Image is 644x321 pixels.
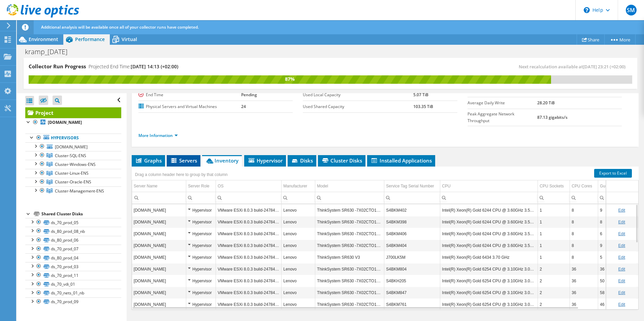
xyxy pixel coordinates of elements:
span: Virtual [122,36,137,42]
td: Column CPU, Value Intel(R) Xeon(R) Gold 6254 CPU @ 3.10GHz 3.09 GHz [440,287,538,298]
td: Column CPU, Value Intel(R) Xeon(R) Gold 6254 CPU @ 3.10GHz 3.09 GHz [440,275,538,287]
div: Hypervisor [188,265,214,273]
td: Column Server Role, Value Hypervisor [186,240,216,251]
td: Column OS, Value VMware ESXi 8.0.3 build-24784735 [216,240,282,251]
td: Column CPU Cores, Value 36 [570,275,598,287]
td: Column CPU Cores, Value 36 [570,287,598,298]
td: Column Server Name, Value ens1vc194.kramponline.com [132,287,186,298]
td: Guest VM Count Column [598,180,637,192]
label: Physical Servers and Virtual Machines [138,103,241,110]
span: SM [626,5,637,15]
label: Used Shared Capacity [303,103,413,110]
a: Cluster-Management-ENS [25,186,121,195]
td: Column OS, Filter cell [216,192,282,204]
a: ds_70_prod_09 [25,297,121,306]
span: Performance [75,36,105,42]
td: Column Manufacturer, Value Lenovo [282,228,315,240]
td: Column OS, Value VMware ESXi 8.0.3 build-24784735 [216,216,282,228]
td: Column CPU Cores, Value 36 [570,263,598,275]
b: 87.13 gigabits/s [537,114,568,120]
a: Edit [618,231,625,236]
td: Column Server Name, Value ens1vc131.kramponline.com [132,240,186,251]
a: Share [577,34,605,45]
span: Disks [291,157,313,164]
div: Model [317,182,328,190]
label: Average Daily Write [468,100,538,106]
td: Column CPU Sockets, Value 1 [538,204,570,216]
div: Server Role [188,182,209,190]
a: Edit [618,208,625,213]
td: Column CPU Cores, Value 8 [570,216,598,228]
a: ds_80_prod_08_nb [25,227,121,236]
td: Column Guest VM Count, Value 5 [598,251,637,263]
td: Column Server Name, Value ens1vc195.kramponline.com [132,298,186,310]
a: Cluster-Linux-ENS [25,169,121,178]
span: Environment [29,36,58,42]
td: Column CPU, Value Intel(R) Xeon(R) Gold 6244 CPU @ 3.60GHz 3.59 GHz [440,216,538,228]
td: Column Guest VM Count, Value 9 [598,240,637,251]
b: 103.35 TiB [413,104,433,109]
div: CPU Cores [572,182,592,190]
td: Column CPU Cores, Value 8 [570,228,598,240]
td: Column Server Role, Value Hypervisor [186,263,216,275]
td: Column OS, Value VMware ESXi 8.0.3 build-24784735 [216,263,282,275]
span: Next recalculation available at [519,64,629,70]
td: Column CPU, Value Intel(R) Xeon(R) Gold 6254 CPU @ 3.10GHz 3.09 GHz [440,298,538,310]
div: Hypervisor [188,253,214,261]
div: Hypervisor [188,277,214,285]
td: Column Server Name, Value ens1vc193.kramponline.com [132,263,186,275]
td: Column CPU Sockets, Value 1 [538,216,570,228]
div: OS [218,182,223,190]
a: Edit [618,255,625,260]
td: Column CPU Cores, Value 8 [570,240,598,251]
td: Column CPU, Value Intel(R) Xeon(R) Gold 6434 3.70 GHz [440,251,538,263]
b: 68% reads / 32% writes [537,88,582,94]
a: Cluster-SQL-ENS [25,151,121,160]
b: [DOMAIN_NAME] [48,119,82,125]
a: More [604,34,636,45]
div: Shared Cluster Disks [41,210,121,218]
td: Column CPU, Value Intel(R) Xeon(R) Gold 6254 CPU @ 3.10GHz 3.09 GHz [440,263,538,275]
td: Column Server Role, Value Hypervisor [186,228,216,240]
td: Column CPU, Value Intel(R) Xeon(R) Gold 6244 CPU @ 3.60GHz 3.59 GHz [440,240,538,251]
a: Edit [618,220,625,224]
b: Pending [241,92,257,98]
td: Column CPU Sockets, Value 1 [538,251,570,263]
td: Column Service Tag Serial Number, Filter cell [384,192,440,204]
div: Server Name [134,182,158,190]
td: Column Model, Value ThinkSystem SR630 -7X02CTO1WW- [315,240,384,251]
div: Data grid [132,167,639,310]
td: Column Model, Value ThinkSystem SR630 -7X02CTO1WW- [315,287,384,298]
td: Column Server Role, Value Hypervisor [186,275,216,287]
td: Column CPU Cores, Filter cell [570,192,598,204]
a: ds_70_prod_07 [25,245,121,253]
td: Column Service Tag Serial Number, Value S4BKH205 [384,275,440,287]
td: Column Model, Value ThinkSystem SR630 -7X02CTO1WW- [315,204,384,216]
td: Column Guest VM Count, Value 58 [598,287,637,298]
td: Column CPU, Value Intel(R) Xeon(R) Gold 6244 CPU @ 3.60GHz 3.59 GHz [440,228,538,240]
td: Server Role Column [186,180,216,192]
td: Column Server Name, Value ens1vc135.kramponline.com [132,251,186,263]
td: Column Manufacturer, Value Lenovo [282,298,315,310]
div: Hypervisor [188,206,214,214]
td: CPU Cores Column [570,180,598,192]
span: [DOMAIN_NAME] [55,144,88,150]
td: Column Manufacturer, Value Lenovo [282,275,315,287]
span: Inventory [205,157,238,164]
span: Servers [170,157,197,164]
span: Graphs [135,157,162,164]
h1: kramp_[DATE] [22,48,78,56]
td: Column Server Role, Filter cell [186,192,216,204]
td: Column Model, Value ThinkSystem SR630 -7X02CTO1WW- [315,298,384,310]
td: Column Service Tag Serial Number, Value S4BKM398 [384,216,440,228]
td: Column Guest VM Count, Filter cell [598,192,637,204]
td: Column Server Name, Value ens1vc132.kramponline.com [132,216,186,228]
span: Cluster-SQL-ENS [55,153,86,158]
a: Cluster-Oracle-ENS [25,178,121,186]
span: Hypervisor [248,157,283,164]
td: Column Model, Value ThinkSystem SR630 V3 [315,251,384,263]
label: End Time [138,92,241,98]
b: 28.20 TiB [537,100,555,106]
td: Column CPU Sockets, Value 1 [538,228,570,240]
td: Column Server Name, Value ens1vc134.kramponline.com [132,204,186,216]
